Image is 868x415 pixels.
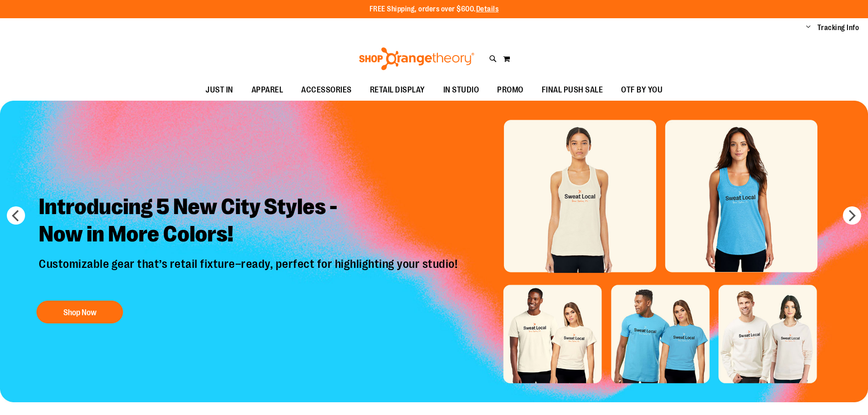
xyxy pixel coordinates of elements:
[533,80,612,101] a: FINAL PUSH SALE
[370,80,425,100] span: RETAIL DISPLAY
[434,80,488,101] a: IN STUDIO
[542,80,603,100] span: FINAL PUSH SALE
[242,80,293,101] a: APPAREL
[196,80,242,101] a: JUST IN
[817,23,859,33] a: Tracking Info
[621,80,663,100] span: OTF BY YOU
[497,80,524,100] span: PROMO
[301,80,352,100] span: ACCESSORIES
[36,301,123,323] button: Shop Now
[32,186,466,328] a: Introducing 5 New City Styles -Now in More Colors! Customizable gear that’s retail fixture–ready,...
[32,186,466,257] h2: Introducing 5 New City Styles - Now in More Colors!
[7,206,25,225] button: prev
[361,80,434,101] a: RETAIL DISPLAY
[806,23,811,32] button: Account menu
[358,47,476,70] img: Shop Orangetheory
[292,80,361,101] a: ACCESSORIES
[476,5,499,13] a: Details
[205,80,233,100] span: JUST IN
[843,206,861,225] button: next
[370,4,499,15] p: FREE Shipping, orders over $600.
[32,257,466,292] p: Customizable gear that’s retail fixture–ready, perfect for highlighting your studio!
[252,80,283,100] span: APPAREL
[488,80,533,101] a: PROMO
[443,80,479,100] span: IN STUDIO
[612,80,672,101] a: OTF BY YOU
